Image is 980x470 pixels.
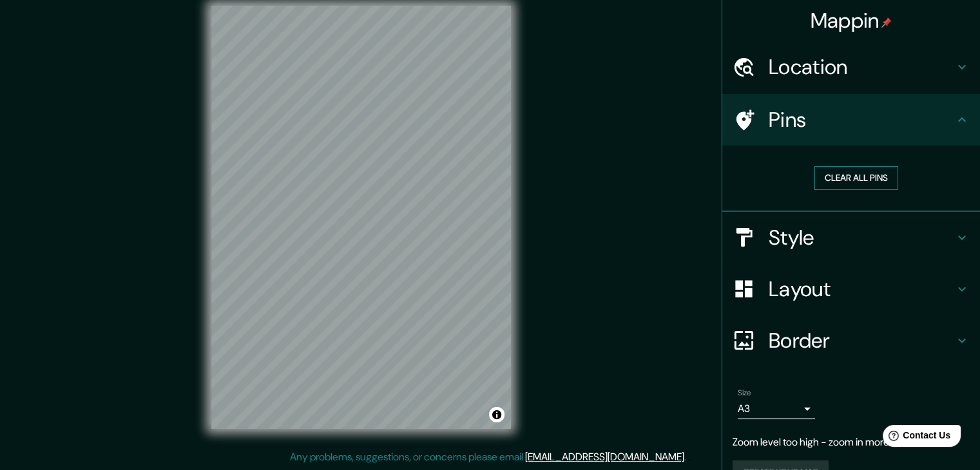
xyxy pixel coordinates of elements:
[290,449,686,465] p: Any problems, suggestions, or concerns please email .
[769,225,954,250] h4: Style
[489,407,504,422] button: Toggle attribution
[722,263,980,315] div: Layout
[722,212,980,263] div: Style
[769,107,954,133] h4: Pins
[733,435,970,450] p: Zoom level too high - zoom in more
[769,54,954,80] h4: Location
[722,94,980,146] div: Pins
[738,387,751,398] label: Size
[814,166,898,190] button: Clear all pins
[686,449,688,465] div: .
[525,450,684,464] a: [EMAIL_ADDRESS][DOMAIN_NAME]
[688,449,691,465] div: .
[811,8,892,33] h4: Mappin
[722,315,980,366] div: Border
[769,328,954,353] h4: Border
[211,6,511,429] canvas: Map
[769,276,954,302] h4: Layout
[722,41,980,93] div: Location
[738,399,815,419] div: A3
[865,420,966,456] iframe: Help widget launcher
[881,17,892,28] img: pin-icon.png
